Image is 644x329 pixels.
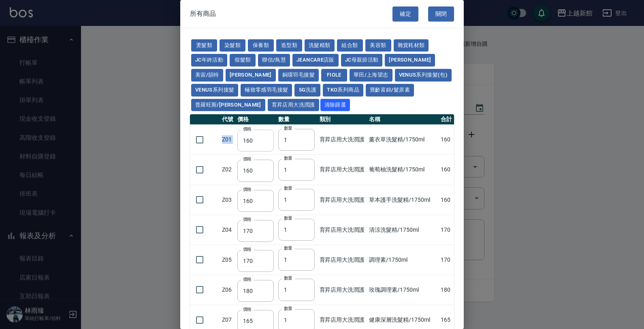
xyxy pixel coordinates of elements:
[367,245,438,275] td: 調理素/1750ml
[226,69,276,81] button: [PERSON_NAME]
[367,114,438,125] th: 名稱
[321,69,347,81] button: FIOLE
[191,99,265,111] button: 普羅旺斯/[PERSON_NAME]
[350,69,392,81] button: 華田/上海望志
[284,185,292,191] label: 數量
[323,84,363,96] button: TKO系列商品
[220,39,245,52] button: 染髮類
[220,215,235,245] td: Z04
[190,10,216,18] span: 所有商品
[394,39,429,52] button: 雜貨耗材類
[191,84,238,96] button: Venus系列接髮
[276,39,302,52] button: 造型類
[367,185,438,215] td: 草本護手洗髮精/1750ml
[318,114,367,125] th: 類別
[395,69,452,81] button: Venus系列接髮(包)
[318,185,367,215] td: 育昇店用大洗潤護
[258,54,290,66] button: 聯信/鳥慧
[439,155,454,185] td: 160
[294,84,320,96] button: 5G洗護
[366,84,414,96] button: 寶齡富錦/髮原素
[243,306,252,312] label: 價格
[439,185,454,215] td: 160
[367,125,438,155] td: 薰衣草洗髮精/1750ml
[428,6,454,21] button: 關閉
[367,275,438,305] td: 玫瑰調理素/1750ml
[439,125,454,155] td: 160
[318,275,367,305] td: 育昇店用大洗潤護
[235,114,276,125] th: 價格
[191,54,227,66] button: JC年終活動
[284,155,292,161] label: 數量
[268,99,319,111] button: 育昇店用大洗潤護
[341,54,383,66] button: JC母親節活動
[220,275,235,305] td: Z06
[365,39,391,52] button: 美容類
[318,245,367,275] td: 育昇店用大洗潤護
[367,215,438,245] td: 清涼洗髮精/1750ml
[230,54,256,66] button: 假髮類
[367,155,438,185] td: 葡萄柚洗髮精/1750ml
[278,69,319,81] button: 銅環羽毛接髮
[220,245,235,275] td: Z05
[284,245,292,251] label: 數量
[243,186,252,192] label: 價格
[292,54,339,66] button: JeanCare店販
[248,39,274,52] button: 保養類
[220,155,235,185] td: Z02
[284,275,292,281] label: 數量
[305,39,335,52] button: 洗髮精類
[439,245,454,275] td: 170
[284,305,292,312] label: 數量
[337,39,363,52] button: 組合類
[284,215,292,221] label: 數量
[439,114,454,125] th: 合計
[241,84,292,96] button: 極致零感羽毛接髮
[439,275,454,305] td: 180
[318,215,367,245] td: 育昇店用大洗潤護
[284,125,292,131] label: 數量
[243,216,252,222] label: 價格
[385,54,435,66] button: [PERSON_NAME]
[191,39,217,52] button: 燙髮類
[439,215,454,245] td: 170
[243,276,252,282] label: 價格
[318,125,367,155] td: 育昇店用大洗潤護
[243,246,252,252] label: 價格
[318,155,367,185] td: 育昇店用大洗潤護
[220,114,235,125] th: 代號
[320,99,350,111] button: 清除篩選
[243,126,252,132] label: 價格
[220,185,235,215] td: Z03
[392,6,418,21] button: 確定
[191,69,223,81] button: 美宙/韻特
[276,114,317,125] th: 數量
[220,125,235,155] td: Z01
[243,156,252,162] label: 價格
